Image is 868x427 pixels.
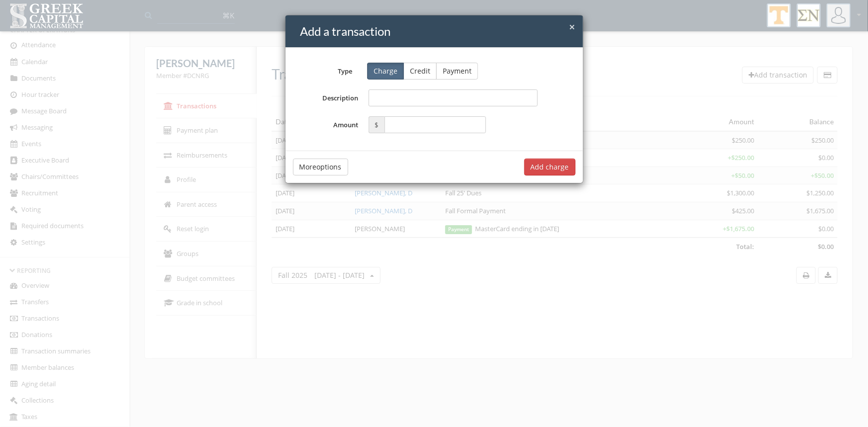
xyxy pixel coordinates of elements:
[293,159,348,175] button: Moreoptions
[293,89,364,106] label: Description
[524,159,576,175] button: Add charge
[369,116,385,133] span: $
[403,63,437,80] button: Credit
[367,63,404,80] button: Charge
[286,63,360,76] label: Type
[300,23,576,40] h4: Add a transaction
[570,20,576,34] span: ×
[436,63,478,80] button: Payment
[293,116,364,133] label: Amount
